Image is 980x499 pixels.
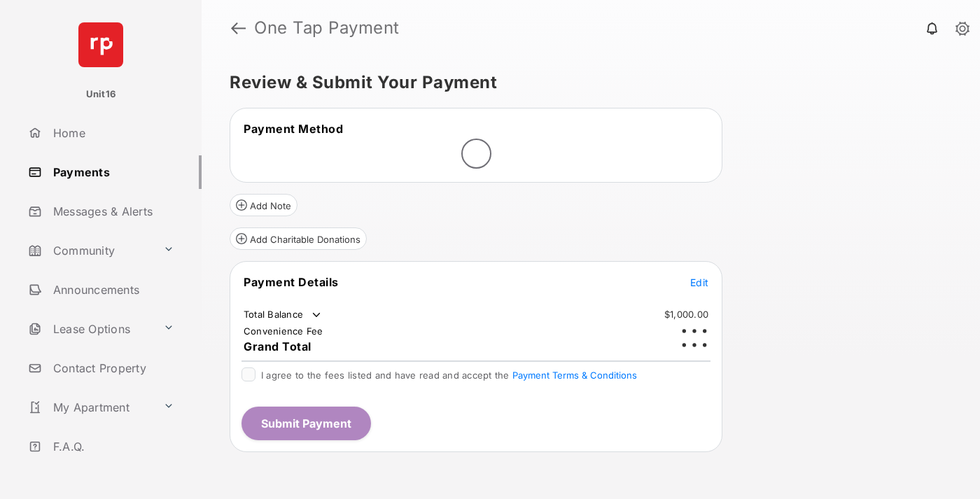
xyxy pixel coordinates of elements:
[230,227,367,250] button: Add Charitable Donations
[22,116,202,150] a: Home
[78,22,123,67] img: svg+xml;base64,PHN2ZyB4bWxucz0iaHR0cDovL3d3dy53My5vcmcvMjAwMC9zdmciIHdpZHRoPSI2NCIgaGVpZ2h0PSI2NC...
[86,87,116,101] p: Unit16
[22,391,157,424] a: My Apartment
[22,195,202,228] a: Messages & Alerts
[261,370,637,381] span: I agree to the fees listed and have read and accept the
[22,312,157,346] a: Lease Options
[243,325,324,337] td: Convenience Fee
[230,74,941,91] h5: Review & Submit Your Payment
[241,407,371,440] button: Submit Payment
[230,194,297,216] button: Add Note
[690,275,708,289] button: Edit
[244,275,339,289] span: Payment Details
[22,430,202,463] a: F.A.Q.
[22,234,157,267] a: Community
[243,308,323,322] td: Total Balance
[254,20,400,36] strong: One Tap Payment
[244,339,311,353] span: Grand Total
[690,276,708,288] span: Edit
[22,155,202,189] a: Payments
[22,351,202,385] a: Contact Property
[22,273,202,307] a: Announcements
[512,370,637,381] button: I agree to the fees listed and have read and accept the
[244,122,343,136] span: Payment Method
[664,308,709,321] td: $1,000.00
